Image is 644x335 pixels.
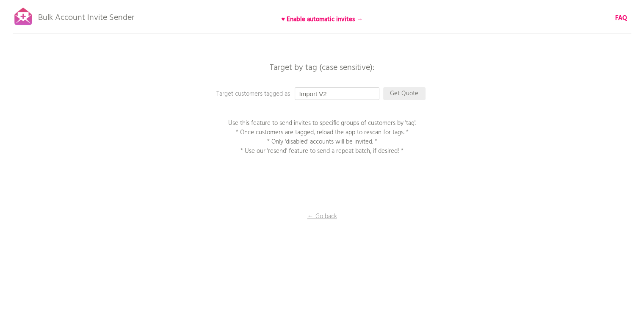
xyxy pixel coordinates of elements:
[216,119,428,156] p: Use this feature to send invites to specific groups of customers by 'tag'. * Once customers are t...
[281,14,363,25] b: ♥ Enable automatic invites →
[195,64,449,72] p: Target by tag (case sensitive):
[295,87,379,100] input: Enter a tag...
[38,5,134,26] p: Bulk Account Invite Sender
[280,212,365,221] p: ← Go back
[216,89,386,99] p: Target customers tagged as
[615,13,627,23] b: FAQ
[383,87,426,100] p: Get Quote
[615,14,627,23] a: FAQ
